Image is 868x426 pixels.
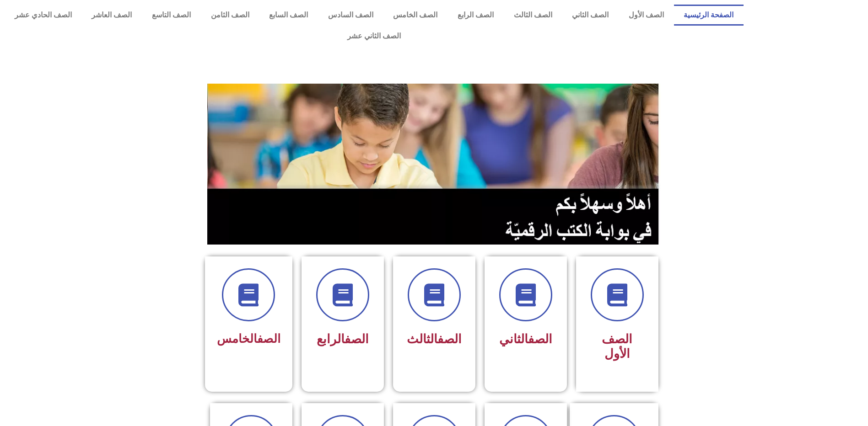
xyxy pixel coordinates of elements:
[317,332,369,346] span: الرابع
[259,5,318,26] a: الصف السابع
[82,5,142,26] a: الصف العاشر
[383,5,448,26] a: الصف الخامس
[602,332,632,361] span: الصف الأول
[504,5,562,26] a: الصف الثالث
[257,332,280,346] a: الصف
[674,5,744,26] a: الصفحة الرئيسية
[447,5,504,26] a: الصف الرابع
[437,332,462,346] a: الصف
[5,26,744,47] a: الصف الثاني عشر
[345,332,369,346] a: الصف
[318,5,383,26] a: الصف السادس
[142,5,201,26] a: الصف التاسع
[619,5,674,26] a: الصف الأول
[499,332,552,346] span: الثاني
[562,5,619,26] a: الصف الثاني
[217,332,280,346] span: الخامس
[407,332,462,346] span: الثالث
[528,332,552,346] a: الصف
[201,5,259,26] a: الصف الثامن
[5,5,82,26] a: الصف الحادي عشر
